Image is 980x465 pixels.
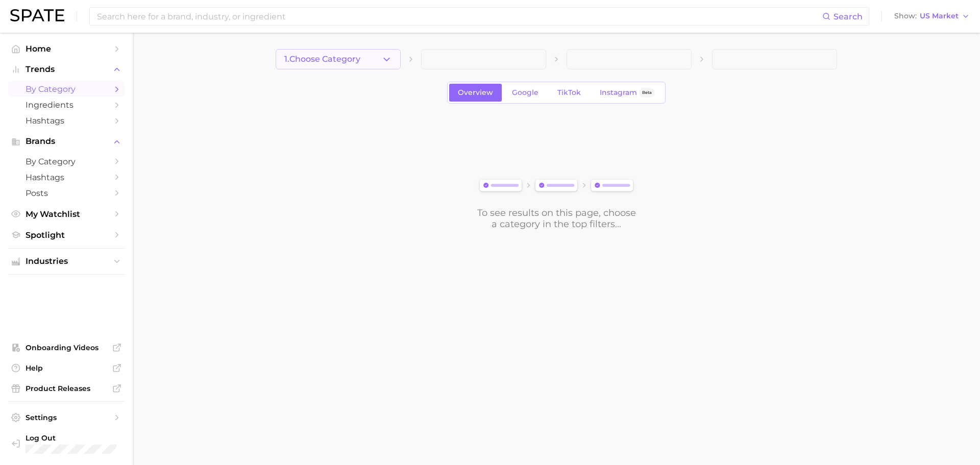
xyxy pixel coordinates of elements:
a: TikTok [549,84,590,102]
a: Onboarding Videos [8,340,125,355]
img: SPATE [10,9,64,21]
span: Product Releases [26,384,107,393]
span: Beta [642,88,652,97]
span: Log Out [26,433,116,443]
span: Help [26,363,107,373]
a: Product Releases [8,381,125,396]
span: US Market [920,13,959,19]
button: Industries [8,254,125,269]
a: InstagramBeta [591,84,664,102]
a: Google [503,84,547,102]
button: Trends [8,62,125,77]
a: Hashtags [8,113,125,129]
a: My Watchlist [8,206,125,222]
a: Ingredients [8,97,125,113]
span: Brands [26,137,107,146]
a: Overview [449,84,502,102]
button: Brands [8,134,125,149]
span: Industries [26,257,107,266]
a: Posts [8,185,125,201]
span: Hashtags [26,116,107,126]
span: My Watchlist [26,209,107,219]
span: Hashtags [26,173,107,182]
span: Instagram [600,88,637,97]
span: Trends [26,65,107,74]
a: Hashtags [8,169,125,185]
span: Ingredients [26,100,107,110]
div: To see results on this page, choose a category in the top filters... [476,207,636,230]
span: by Category [26,157,107,166]
button: ShowUS Market [892,10,972,23]
span: Spotlight [26,230,107,240]
span: by Category [26,84,107,94]
span: 1. Choose Category [284,55,360,64]
span: Overview [458,88,493,97]
a: Log out. Currently logged in with e-mail meghnar@oddity.com. [8,430,125,457]
a: Settings [8,410,125,425]
span: TikTok [557,88,581,97]
button: 1.Choose Category [276,49,401,69]
a: Spotlight [8,227,125,243]
input: Search here for a brand, industry, or ingredient [96,8,822,25]
a: by Category [8,154,125,169]
span: Home [26,44,107,54]
span: Settings [26,413,107,422]
span: Onboarding Videos [26,343,107,352]
a: by Category [8,81,125,97]
span: Search [834,12,863,21]
a: Help [8,360,125,376]
span: Show [894,13,917,19]
a: Home [8,41,125,57]
img: svg%3e [476,177,636,195]
span: Posts [26,188,107,198]
span: Google [512,88,538,97]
